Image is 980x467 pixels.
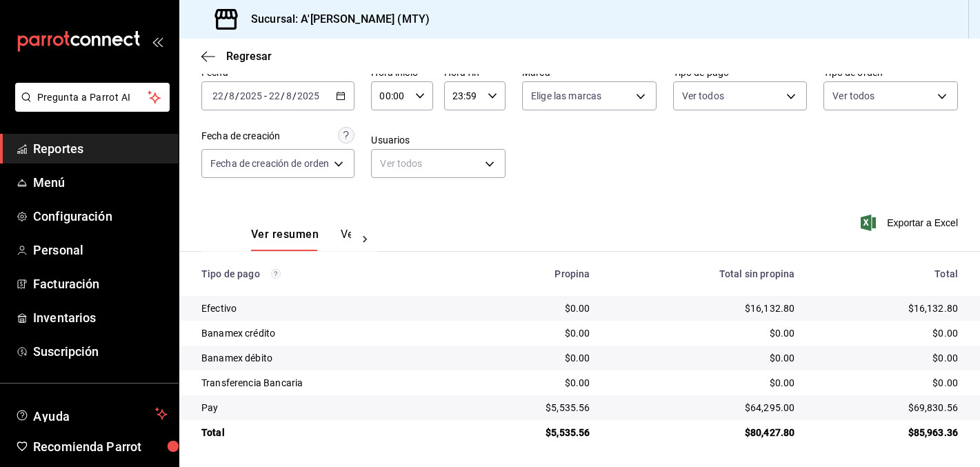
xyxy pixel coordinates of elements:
[37,90,148,105] span: Pregunta a Parrot AI
[612,426,795,439] div: $80,427.80
[201,351,451,365] div: Banamex débito
[473,326,590,340] div: $0.00
[33,241,168,259] span: Personal
[531,89,601,103] span: Elige las marcas
[371,135,506,145] label: Usuarios
[817,401,958,415] div: $69,830.56
[817,351,958,365] div: $0.00
[612,376,795,390] div: $0.00
[473,268,590,279] div: Propina
[612,301,795,315] div: $16,132.80
[817,268,958,279] div: Total
[612,268,795,279] div: Total sin propina
[15,83,170,112] button: Pregunta a Parrot AI
[473,301,590,315] div: $0.00
[863,215,958,231] button: Exportar a Excel
[228,90,235,101] input: --
[33,173,168,192] span: Menú
[201,376,451,390] div: Transferencia Bancaria
[473,376,590,390] div: $0.00
[235,90,239,101] span: /
[224,90,228,101] span: /
[817,326,958,340] div: $0.00
[239,90,263,101] input: ----
[371,149,506,178] div: Ver todos
[33,139,168,158] span: Reportes
[817,426,958,439] div: $85,963.36
[33,308,168,327] span: Inventarios
[286,90,292,101] input: --
[473,401,590,415] div: $5,535.56
[292,90,297,101] span: /
[444,68,506,77] label: Hora fin
[612,401,795,415] div: $64,295.00
[473,351,590,365] div: $0.00
[473,426,590,439] div: $5,535.56
[33,406,150,422] span: Ayuda
[212,90,224,101] input: --
[371,68,432,77] label: Hora inicio
[817,376,958,390] div: $0.00
[251,228,351,251] div: navigation tabs
[10,100,170,115] a: Pregunta a Parrot AI
[201,129,280,143] div: Fecha de creación
[612,326,795,340] div: $0.00
[201,50,272,63] button: Regresar
[264,90,267,101] span: -
[682,89,724,103] span: Ver todos
[33,342,168,361] span: Suscripción
[297,90,320,101] input: ----
[33,275,168,293] span: Facturación
[201,401,451,415] div: Pay
[271,269,281,279] svg: Los pagos realizados con Pay y otras terminales son montos brutos.
[268,90,281,101] input: --
[210,157,329,170] span: Fecha de creación de orden
[201,268,451,279] div: Tipo de pago
[251,228,319,251] button: Ver resumen
[817,301,958,315] div: $16,132.80
[612,351,795,365] div: $0.00
[201,426,451,439] div: Total
[832,89,874,103] span: Ver todos
[201,301,451,315] div: Efectivo
[341,228,392,251] button: Ver pagos
[152,36,163,47] button: open_drawer_menu
[201,326,451,340] div: Banamex crédito
[33,207,168,226] span: Configuración
[33,437,168,456] span: Recomienda Parrot
[226,50,272,63] span: Regresar
[240,11,430,28] h3: Sucursal: A'[PERSON_NAME] (MTY)
[201,68,354,77] label: Fecha
[281,90,285,101] span: /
